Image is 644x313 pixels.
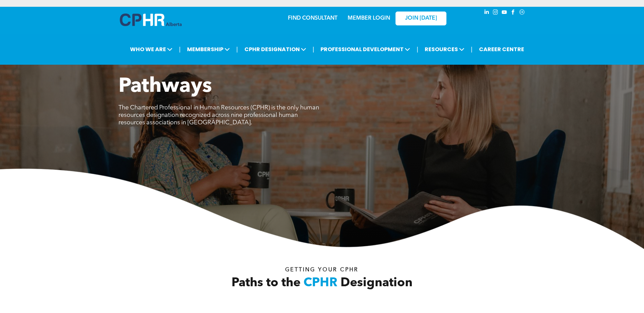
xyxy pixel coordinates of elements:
[303,277,337,289] span: CPHR
[185,43,232,56] span: MEMBERSHIP
[285,267,358,273] span: Getting your Cphr
[405,15,437,22] span: JOIN [DATE]
[288,16,337,21] a: FIND CONSULTANT
[417,42,418,56] li: |
[318,43,412,56] span: PROFESSIONAL DEVELOPMENT
[423,43,466,56] span: RESOURCES
[510,8,517,18] a: facebook
[492,8,499,18] a: instagram
[118,105,319,126] span: The Chartered Professional in Human Resources (CPHR) is the only human resources designation reco...
[179,42,181,56] li: |
[120,14,182,26] img: A blue and white logo for cp alberta
[341,277,412,289] span: Designation
[483,8,491,18] a: linkedin
[242,43,308,56] span: CPHR DESIGNATION
[477,43,526,56] a: CAREER CENTRE
[348,16,390,21] a: MEMBER LOGIN
[236,42,238,56] li: |
[128,43,174,56] span: WHO WE ARE
[501,8,508,18] a: youtube
[118,77,212,97] span: Pathways
[471,42,473,56] li: |
[313,42,314,56] li: |
[395,12,446,25] a: JOIN [DATE]
[232,277,300,289] span: Paths to the
[518,8,526,18] a: Social network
